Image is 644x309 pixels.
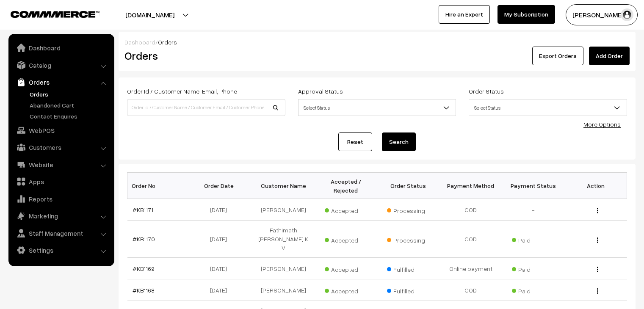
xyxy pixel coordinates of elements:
a: Customers [11,140,111,155]
span: Accepted [325,234,367,245]
img: Menu [597,208,598,213]
span: Accepted [325,263,367,274]
td: [PERSON_NAME] [252,279,315,301]
span: Select Status [299,100,456,115]
a: Hire an Expert [439,5,490,24]
a: Abandoned Cart [28,101,111,110]
button: [DOMAIN_NAME] [96,4,204,25]
a: Orders [28,90,111,99]
h2: Orders [124,49,285,62]
img: COMMMERCE [11,11,100,17]
button: Search [382,132,416,151]
td: [DATE] [190,221,252,258]
img: Menu [597,237,598,243]
img: Menu [597,288,598,294]
a: Add Order [589,47,630,65]
a: #KB1168 [133,287,155,294]
img: Menu [597,267,598,272]
a: #KB1171 [133,206,153,213]
a: #KB1170 [133,235,155,243]
a: Catalog [11,58,111,73]
td: Online payment [439,258,502,279]
span: Select Status [469,100,627,115]
th: Accepted / Rejected [315,173,377,199]
img: user [621,8,633,21]
td: [DATE] [190,258,252,279]
a: Website [11,157,111,172]
a: More Options [583,121,621,128]
span: Fulfilled [387,263,429,274]
a: Settings [11,243,111,258]
th: Order Date [190,173,252,199]
a: Contact Enquires [28,112,111,121]
a: Staff Management [11,226,111,241]
div: / [124,38,630,47]
td: [DATE] [190,199,252,221]
span: Select Status [298,99,456,116]
th: Order Status [377,173,440,199]
span: Accepted [325,204,367,215]
span: Orders [158,39,177,46]
a: My Subscription [498,5,555,24]
td: COD [439,221,502,258]
td: [DATE] [190,279,252,301]
a: Dashboard [124,39,155,46]
td: [PERSON_NAME] [252,258,315,279]
td: - [502,199,565,221]
span: Paid [512,263,554,274]
span: Accepted [325,284,367,295]
td: COD [439,199,502,221]
th: Action [564,173,627,199]
span: Paid [512,284,554,295]
td: COD [439,279,502,301]
th: Order No [127,173,190,199]
a: Apps [11,174,111,189]
label: Order Status [469,87,504,96]
button: Export Orders [532,47,583,65]
a: Reset [338,132,372,151]
th: Payment Method [439,173,502,199]
th: Customer Name [252,173,315,199]
span: Processing [387,204,429,215]
span: Processing [387,234,429,245]
a: WebPOS [11,123,111,138]
a: #KB1169 [133,265,155,272]
a: Marketing [11,208,111,223]
span: Select Status [469,99,627,116]
label: Order Id / Customer Name, Email, Phone [127,87,237,96]
span: Paid [512,234,554,245]
label: Approval Status [298,87,343,96]
a: Reports [11,191,111,207]
td: Fathimath [PERSON_NAME] K V [252,221,315,258]
span: Fulfilled [387,284,429,295]
a: Orders [11,74,111,90]
input: Order Id / Customer Name / Customer Email / Customer Phone [127,99,285,116]
a: Dashboard [11,40,111,55]
button: [PERSON_NAME]… [566,4,638,25]
a: COMMMERCE [11,8,85,19]
td: [PERSON_NAME] [252,199,315,221]
th: Payment Status [502,173,565,199]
